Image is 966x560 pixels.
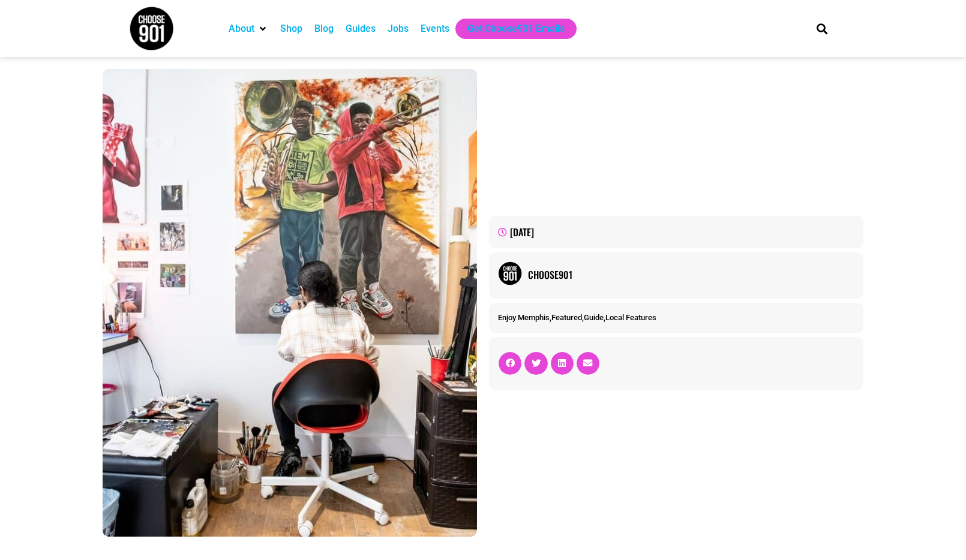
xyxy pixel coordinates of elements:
a: Blog [314,22,334,36]
a: Enjoy Memphis [498,313,550,322]
div: Share on linkedin [551,352,574,375]
div: Share on email [577,352,599,375]
span: , , , [498,313,656,322]
a: Local Features [605,313,656,322]
a: About [229,22,254,36]
a: Guide [584,313,604,322]
a: Events [421,22,449,36]
div: Share on facebook [499,352,521,375]
a: Choose901 [528,267,854,282]
a: Guides [346,22,376,36]
a: Get Choose901 Emails [467,22,565,36]
div: Search [812,19,832,38]
time: [DATE] [510,225,534,239]
img: Picture of Choose901 [498,261,522,285]
nav: Main nav [223,19,796,39]
a: Jobs [388,22,409,36]
div: Share on twitter [524,352,547,375]
a: Shop [280,22,302,36]
div: About [223,19,274,39]
a: Featured [551,313,582,322]
img: An artist sits in a chair painting a large portrait of two young musicians playing brass instrume... [103,69,477,537]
